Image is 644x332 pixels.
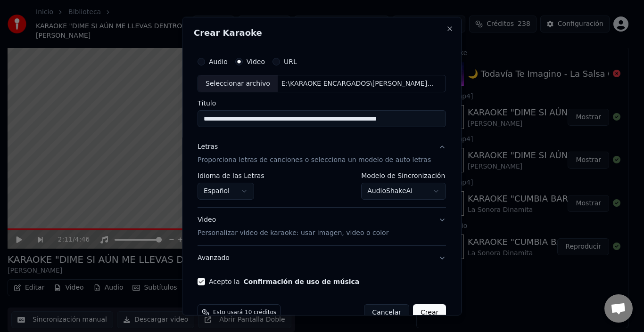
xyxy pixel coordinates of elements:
[198,246,446,270] button: Avanzado
[244,278,360,285] button: Acepto la
[284,58,297,65] label: URL
[209,58,228,65] label: Audio
[198,100,446,106] label: Título
[362,172,446,179] label: Modelo de Sincronización
[198,155,431,165] p: Proporciona letras de canciones o selecciona un modelo de auto letras
[364,304,410,321] button: Cancelar
[198,172,264,179] label: Idioma de las Letras
[194,28,450,37] h2: Crear Karaoke
[198,75,278,92] div: Seleccionar archivo
[198,215,388,238] div: Video
[198,142,218,152] div: Letras
[198,135,446,172] button: LetrasProporciona letras de canciones o selecciona un modelo de auto letras
[198,172,446,207] div: LetrasProporciona letras de canciones o selecciona un modelo de auto letras
[209,278,359,285] label: Acepto la
[278,79,438,88] div: E:\KARAOKE ENCARGADOS\[PERSON_NAME]\🌙 Todavía Te Imagino - La Salsa Que Te Hará Sentir Que Nunca ...
[198,228,388,238] p: Personalizar video de karaoke: usar imagen, video o color
[413,304,446,321] button: Crear
[213,309,276,316] span: Esto usará 10 créditos
[247,58,265,65] label: Video
[198,208,446,245] button: VideoPersonalizar video de karaoke: usar imagen, video o color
